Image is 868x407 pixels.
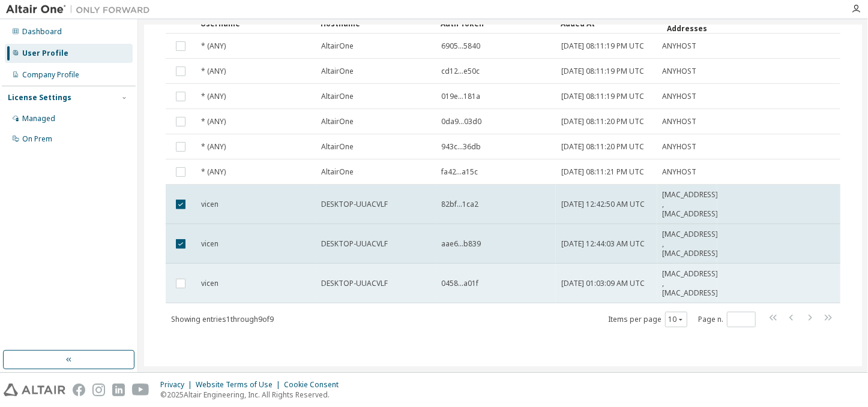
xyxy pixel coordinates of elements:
span: [DATE] 01:03:09 AM UTC [561,279,645,288]
span: cd12...e50c [441,67,480,76]
span: Showing entries 1 through 9 of 9 [171,314,274,324]
img: linkedin.svg [112,384,125,396]
span: DESKTOP-UUACVLF [321,239,388,249]
span: [DATE] 08:11:19 PM UTC [561,67,644,76]
img: instagram.svg [92,384,105,396]
span: AltairOne [321,67,354,76]
span: 0da9...03d0 [441,117,481,126]
span: 943c...36db [441,142,481,152]
p: © 2025 Altair Engineering, Inc. All Rights Reserved. [160,390,346,400]
span: AltairOne [321,167,354,177]
span: [DATE] 08:11:19 PM UTC [561,41,644,51]
span: ANYHOST [663,167,697,177]
span: ANYHOST [663,41,697,51]
span: * (ANY) [201,167,226,177]
span: [MAC_ADDRESS] , [MAC_ADDRESS] [663,190,719,219]
span: vicen [201,200,219,209]
span: AltairOne [321,117,354,126]
span: AltairOne [321,142,354,152]
div: Cookie Consent [284,380,346,390]
span: * (ANY) [201,117,226,126]
span: AltairOne [321,92,354,101]
img: Altair One [6,4,156,16]
span: [MAC_ADDRESS] , [MAC_ADDRESS] [663,230,719,258]
span: [DATE] 12:42:50 AM UTC [561,200,645,209]
img: altair_logo.svg [4,384,65,396]
span: AltairOne [321,41,354,51]
div: User Profile [22,49,68,58]
span: ANYHOST [663,67,697,76]
span: 6905...5840 [441,41,480,51]
span: aae6...b839 [441,239,481,249]
span: ANYHOST [663,142,697,152]
span: vicen [201,239,219,249]
div: Company Profile [22,70,79,80]
span: DESKTOP-UUACVLF [321,200,388,209]
button: 10 [668,315,684,324]
span: * (ANY) [201,142,226,152]
span: [DATE] 08:11:20 PM UTC [561,117,644,126]
span: [DATE] 08:11:19 PM UTC [561,92,644,101]
span: DESKTOP-UUACVLF [321,279,388,288]
div: Website Terms of Use [196,380,284,390]
span: 0458...a01f [441,279,478,288]
span: ANYHOST [663,92,697,101]
span: [DATE] 08:11:20 PM UTC [561,142,644,152]
span: vicen [201,279,219,288]
span: * (ANY) [201,41,226,51]
div: License Settings [8,93,71,102]
div: Dashboard [22,27,62,37]
span: Page n. [698,312,756,327]
span: [MAC_ADDRESS] , [MAC_ADDRESS] [663,269,719,298]
div: Managed [22,114,55,123]
span: [DATE] 12:44:03 AM UTC [561,239,645,249]
div: Privacy [160,380,196,390]
span: * (ANY) [201,92,226,101]
span: [DATE] 08:11:21 PM UTC [561,167,644,177]
img: youtube.svg [132,384,149,396]
div: On Prem [22,134,52,144]
span: fa42...a15c [441,167,478,177]
img: facebook.svg [73,384,85,396]
span: ANYHOST [663,117,697,126]
span: Items per page [608,312,687,327]
span: 82bf...1ca2 [441,200,478,209]
span: 019e...181a [441,92,480,101]
span: * (ANY) [201,67,226,76]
